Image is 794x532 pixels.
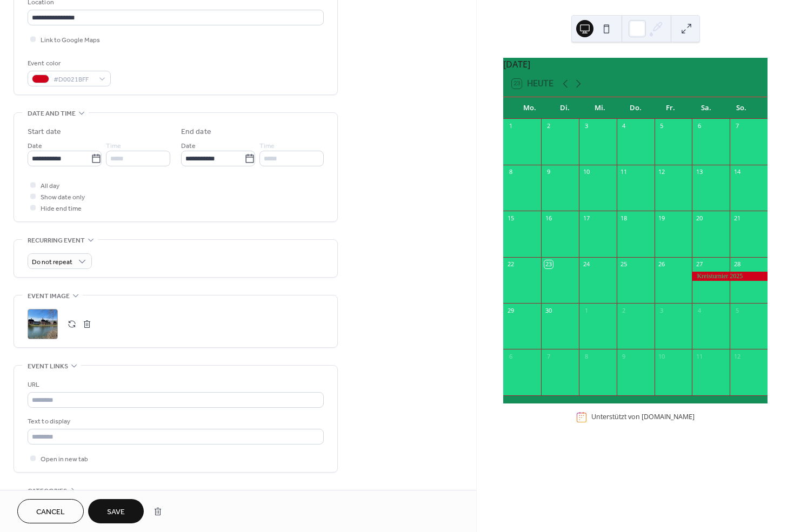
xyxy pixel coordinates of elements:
[506,214,515,222] div: 15
[658,168,666,176] div: 12
[733,306,741,314] div: 5
[36,507,65,518] span: Cancel
[658,306,666,314] div: 3
[544,352,552,360] div: 7
[28,108,76,119] span: Date and time
[41,203,82,214] span: Hide end time
[506,352,515,360] div: 6
[28,235,85,246] span: Recurring event
[28,379,322,390] div: URL
[259,140,275,152] span: Time
[733,214,741,222] div: 21
[642,413,695,422] a: [DOMAIN_NAME]
[54,74,94,85] span: #D0021BFF
[658,260,666,268] div: 26
[582,168,590,176] div: 10
[506,306,515,314] div: 29
[506,122,515,130] div: 1
[28,291,70,302] span: Event image
[544,122,552,130] div: 2
[544,214,552,222] div: 16
[544,260,552,268] div: 23
[591,413,695,422] div: Unterstützt von
[620,306,628,314] div: 2
[724,97,759,119] div: So.
[544,306,552,314] div: 30
[181,140,196,152] span: Date
[548,97,583,119] div: Di.
[28,361,68,372] span: Event links
[695,352,703,360] div: 11
[620,122,628,130] div: 4
[107,507,125,518] span: Save
[41,180,59,192] span: All day
[620,168,628,176] div: 11
[181,126,211,138] div: End date
[695,260,703,268] div: 27
[41,454,88,465] span: Open in new tab
[28,126,61,138] div: Start date
[28,416,322,427] div: Text to display
[506,168,515,176] div: 8
[28,309,58,339] div: ;
[28,486,67,497] span: Categories
[695,122,703,130] div: 6
[582,122,590,130] div: 3
[28,140,42,152] span: Date
[582,260,590,268] div: 24
[733,260,741,268] div: 28
[32,256,72,268] span: Do not repeat
[582,214,590,222] div: 17
[658,214,666,222] div: 19
[512,97,547,119] div: Mo.
[544,168,552,176] div: 9
[620,214,628,222] div: 18
[658,352,666,360] div: 10
[106,140,121,152] span: Time
[695,306,703,314] div: 4
[653,97,688,119] div: Fr.
[503,58,768,71] div: [DATE]
[28,58,109,69] div: Event color
[620,260,628,268] div: 25
[41,192,85,203] span: Show date only
[17,499,84,523] button: Cancel
[733,352,741,360] div: 12
[582,352,590,360] div: 8
[692,272,768,281] div: Kreisturnier 2025
[583,97,618,119] div: Mi.
[658,122,666,130] div: 5
[689,97,724,119] div: Sa.
[695,168,703,176] div: 13
[582,306,590,314] div: 1
[618,97,653,119] div: Do.
[41,35,100,46] span: Link to Google Maps
[506,260,515,268] div: 22
[88,499,144,523] button: Save
[695,214,703,222] div: 20
[733,122,741,130] div: 7
[620,352,628,360] div: 9
[733,168,741,176] div: 14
